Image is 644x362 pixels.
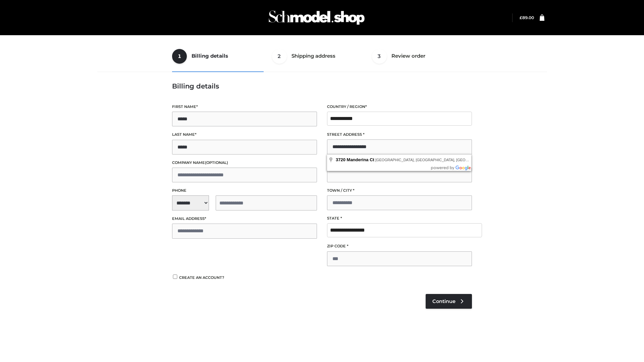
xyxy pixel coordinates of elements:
[179,275,224,280] span: Create an account?
[205,160,228,165] span: (optional)
[327,131,472,138] label: Street address
[172,104,317,110] label: First name
[336,157,345,162] span: 3720
[266,4,367,31] img: Schmodel Admin 964
[172,216,317,222] label: Email address
[327,104,472,110] label: Country / Region
[172,131,317,138] label: Last name
[520,15,522,20] span: £
[426,294,472,309] a: Continue
[520,15,534,20] a: £89.00
[520,15,534,20] bdi: 89.00
[172,160,317,166] label: Company name
[327,187,472,194] label: Town / City
[172,275,178,279] input: Create an account?
[327,215,472,222] label: State
[327,243,472,249] label: ZIP Code
[432,298,455,304] span: Continue
[347,157,374,162] span: Manderina Ct
[172,82,472,90] h3: Billing details
[375,158,495,162] span: [GEOGRAPHIC_DATA], [GEOGRAPHIC_DATA], [GEOGRAPHIC_DATA]
[172,187,317,194] label: Phone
